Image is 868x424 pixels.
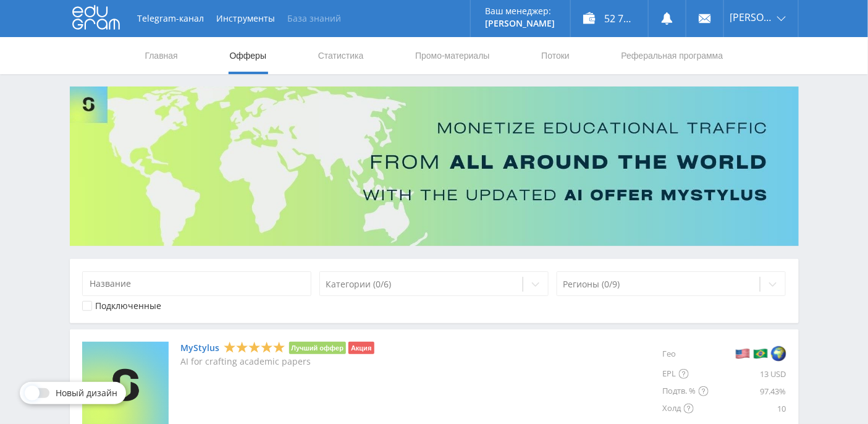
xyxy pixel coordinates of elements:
[96,301,162,311] div: Подключенные
[540,37,571,74] a: Потоки
[709,383,786,400] div: 97.43%
[317,37,365,74] a: Статистика
[224,341,285,354] div: 5 Stars
[486,6,555,16] p: Ваш менеджер:
[70,87,799,246] img: Banner
[289,342,347,354] li: Лучший оффер
[620,37,725,74] a: Реферальная программа
[730,12,773,22] span: [PERSON_NAME]
[486,19,555,28] p: [PERSON_NAME]
[663,400,709,417] div: Холд
[82,271,312,296] input: Название
[181,343,220,353] a: MyStylus
[709,400,786,417] div: 10
[229,37,268,74] a: Офферы
[348,342,374,354] li: Акция
[144,37,179,74] a: Главная
[663,383,709,400] div: Подтв. %
[181,357,374,367] p: AI for crafting academic papers
[709,365,786,383] div: 13 USD
[663,342,709,365] div: Гео
[414,37,491,74] a: Промо-материалы
[663,365,709,383] div: EPL
[56,388,117,398] span: Новый дизайн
